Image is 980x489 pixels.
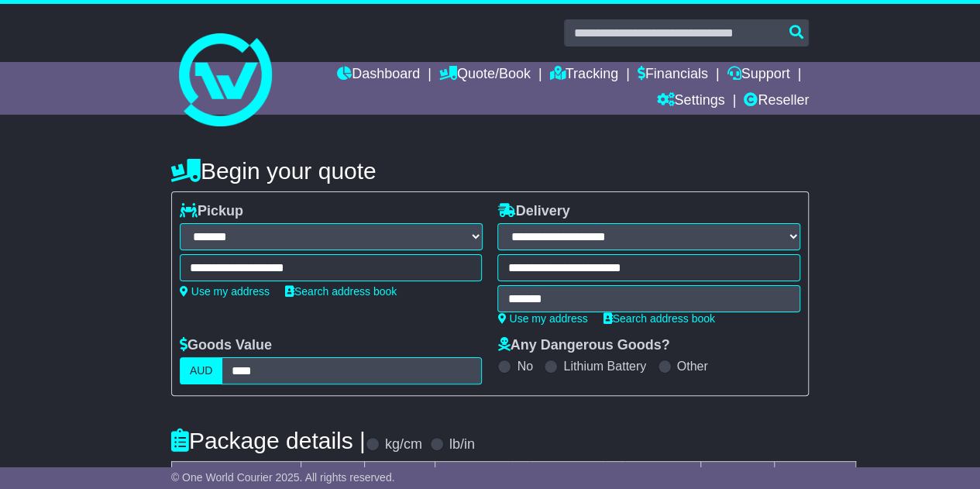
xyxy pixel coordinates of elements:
[180,285,270,298] a: Use my address
[180,357,223,384] label: AUD
[439,62,531,88] a: Quote/Book
[285,285,397,298] a: Search address book
[171,428,366,453] h4: Package details |
[638,62,708,88] a: Financials
[727,62,789,88] a: Support
[677,359,708,374] label: Other
[385,436,422,453] label: kg/cm
[517,359,532,374] label: No
[497,203,569,220] label: Delivery
[180,337,272,354] label: Goods Value
[550,62,618,88] a: Tracking
[180,203,243,220] label: Pickup
[744,88,809,115] a: Reseller
[563,359,646,374] label: Lithium Battery
[337,62,420,88] a: Dashboard
[171,471,395,484] span: © One World Courier 2025. All rights reserved.
[497,337,669,354] label: Any Dangerous Goods?
[171,158,809,184] h4: Begin your quote
[656,88,724,115] a: Settings
[603,312,715,325] a: Search address book
[449,436,475,453] label: lb/in
[497,312,587,325] a: Use my address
